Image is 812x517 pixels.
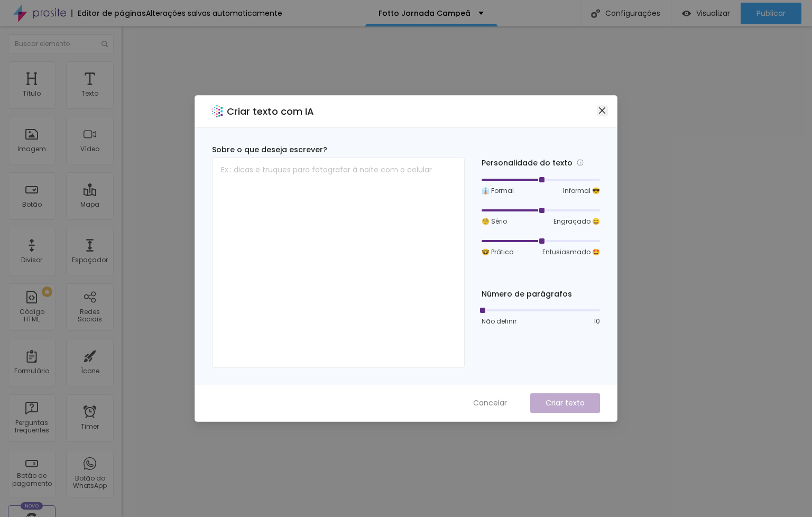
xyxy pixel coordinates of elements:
span: 10 [594,317,600,326]
div: Número de parágrafos [482,289,600,300]
h2: Criar texto com IA [227,104,314,118]
span: Cancelar [473,398,507,409]
div: Sobre o que deseja escrever? [212,144,465,155]
span: 🤓 Prático [482,247,513,257]
span: 🧐 Sério [482,217,507,226]
span: Não definir [482,317,516,326]
span: 👔 Formal [482,186,514,196]
button: Cancelar [463,393,518,413]
span: Entusiasmado 🤩 [542,247,600,257]
button: Close [597,105,608,116]
span: close [598,106,606,115]
span: Informal 😎 [563,186,600,196]
div: Personalidade do texto [482,157,600,169]
button: Criar texto [530,393,600,413]
span: Engraçado 😄 [553,217,600,226]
